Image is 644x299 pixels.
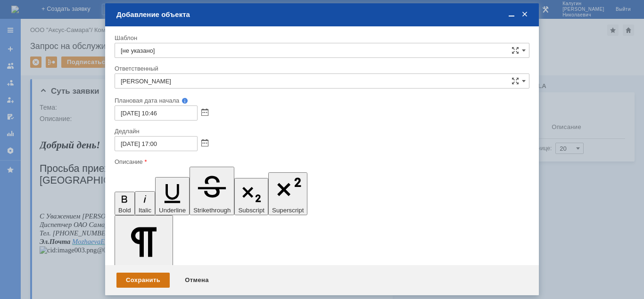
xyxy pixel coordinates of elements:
button: Bold [115,192,135,216]
span: [PERSON_NAME] [4,96,136,111]
button: Superscript [268,172,307,215]
button: Paragraph Format [115,215,173,277]
span: Почта [10,115,31,123]
span: Свернуть (Ctrl + M) [507,10,516,19]
button: Italic [135,191,155,215]
span: Просьба приехать [DATE] на завод для устранения неполадок в [GEOGRAPHIC_DATA]. [4,26,138,71]
span: Bold [118,207,131,214]
span: Strikethrough [193,207,231,214]
span: hz [72,115,78,123]
span: Subscript [238,207,264,214]
span: 5 [131,112,134,119]
span: С [4,96,8,103]
button: Subscript [234,178,268,216]
div: Шаблон [115,35,528,41]
button: Strikethrough [190,167,234,215]
span: Уважением [10,96,46,103]
span: Underline [159,207,186,214]
span: . [8,115,10,123]
span: Italic [139,207,151,214]
div: Описание [115,159,528,165]
span: Уважением [6,90,41,97]
a: MozhaevaE@hz-5.ru [33,115,91,123]
span: Сложная форма [512,77,519,85]
span: MozhaevaE [33,115,65,123]
div: Плановая дата начала [115,97,516,104]
span: Самарский [49,98,82,106]
span: Superscript [272,207,304,214]
span: хлебозавод [89,112,122,119]
span: ХЗ №5 - ОАО "Самарский хлебозавод № 5". [4,4,129,19]
span: @ [65,115,71,123]
span: Закрыть [520,10,529,19]
span: . 5036 [85,107,102,114]
span: [PERSON_NAME] [98,90,151,97]
span: ОАО [39,112,53,119]
span: -5. [78,115,85,123]
span: ru [85,115,91,123]
span: день [37,17,57,28]
span: . [PHONE_NUMBER], [9,107,74,114]
div: Добавление объекта [116,10,529,19]
button: Underline [155,177,190,215]
div: Ответственный [115,65,528,72]
span: 5 [124,98,127,106]
span: хлебозавод [83,98,116,106]
span: [PERSON_NAME] [42,90,96,97]
span: Сложная форма [512,47,519,54]
span: доб [74,107,85,114]
span: ! [57,17,60,28]
span: [PERSON_NAME] [47,96,102,103]
span: Диспетчер [4,112,37,119]
span: ОАО [34,98,48,106]
span: Самарский [54,112,88,119]
span: № [124,112,130,119]
div: Дедлайн [115,128,528,134]
span: № [117,98,124,106]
